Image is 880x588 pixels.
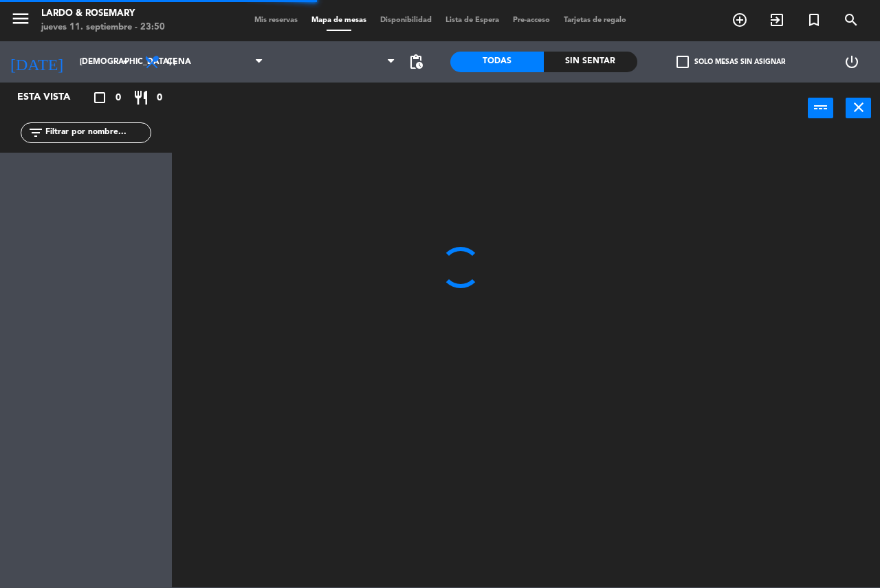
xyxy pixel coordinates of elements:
[247,17,305,24] span: Mis reservas
[731,12,748,28] i: add_circle_outline
[44,125,151,140] input: Filtrar por nombre...
[850,99,867,116] i: close
[676,56,689,68] span: check_box_outline_blank
[506,17,557,24] span: Pre-acceso
[450,52,544,72] div: Todas
[118,54,134,70] i: arrow_drop_down
[27,124,44,141] i: filter_list
[844,54,860,70] i: power_settings_new
[91,89,108,106] i: crop_square
[557,17,633,24] span: Tarjetas de regalo
[843,12,859,28] i: search
[167,57,191,67] span: Cena
[157,90,162,106] span: 0
[846,98,871,118] button: close
[115,90,121,106] span: 0
[133,89,149,106] i: restaurant
[813,99,829,116] i: power_input
[676,56,785,68] label: Solo mesas sin asignar
[41,21,165,34] div: jueves 11. septiembre - 23:50
[544,52,637,72] div: Sin sentar
[305,17,373,24] span: Mapa de mesas
[7,89,99,106] div: Esta vista
[806,12,822,28] i: turned_in_not
[439,17,506,24] span: Lista de Espera
[10,8,31,29] i: menu
[408,54,424,70] span: pending_actions
[10,8,31,34] button: menu
[769,12,785,28] i: exit_to_app
[41,7,165,21] div: Lardo & Rosemary
[373,17,439,24] span: Disponibilidad
[808,98,833,118] button: power_input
